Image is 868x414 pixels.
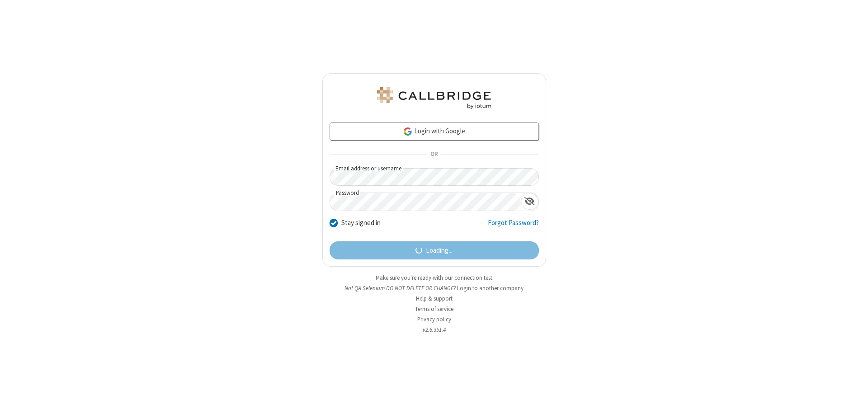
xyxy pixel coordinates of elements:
a: Forgot Password? [488,218,539,235]
li: Not QA Selenium DO NOT DELETE OR CHANGE? [322,284,546,292]
span: Loading... [426,245,453,256]
a: Login with Google [330,122,539,141]
input: Password [330,193,521,211]
a: Make sure you're ready with our connection test [376,274,492,282]
img: google-icon.png [403,127,413,136]
div: Show password [521,193,538,210]
button: Loading... [330,241,539,259]
span: OR [427,148,441,161]
a: Privacy policy [417,315,451,323]
a: Help & support [416,295,453,302]
input: Email address or username [330,168,539,186]
label: Stay signed in [341,218,381,228]
a: Terms of service [415,305,453,313]
button: Login to another company [457,284,524,292]
li: v2.6.351.4 [322,325,546,334]
img: QA Selenium DO NOT DELETE OR CHANGE [375,87,493,109]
